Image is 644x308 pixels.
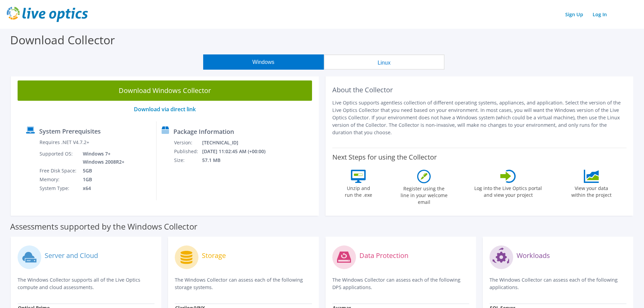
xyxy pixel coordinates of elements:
[40,139,89,146] label: Requires .NET V4.7.2+
[78,166,126,175] td: 5GB
[134,105,196,113] a: Download via direct link
[490,276,626,291] p: The Windows Collector can assess each of the following applications.
[202,156,275,165] td: 57.1 MB
[324,54,445,70] button: Linux
[202,252,226,259] label: Storage
[203,54,324,70] button: Windows
[174,138,202,147] td: Version:
[174,147,202,156] td: Published:
[18,276,154,291] p: The Windows Collector supports all of the Live Optics compute and cloud assessments.
[78,149,126,166] td: Windows 7+ Windows 2008R2+
[175,276,312,291] p: The Windows Collector can assess each of the following storage systems.
[589,9,610,19] a: Log In
[359,252,408,259] label: Data Protection
[202,147,275,156] td: [DATE] 11:02:45 AM (+00:00)
[39,175,78,184] td: Memory:
[10,223,197,230] label: Assessments supported by the Windows Collector
[202,138,275,147] td: [TECHNICAL_ID]
[39,149,78,166] td: Supported OS:
[562,9,587,19] a: Sign Up
[39,166,78,175] td: Free Disk Space:
[332,153,437,161] label: Next Steps for using the Collector
[173,128,234,135] label: Package Information
[332,276,469,291] p: The Windows Collector can assess each of the following DPS applications.
[399,183,449,206] label: Register using the line in your welcome email
[343,183,374,198] label: Unzip and run the .exe
[174,156,202,165] td: Size:
[474,183,542,198] label: Log into the Live Optics portal and view your project
[45,252,98,259] label: Server and Cloud
[332,99,627,136] p: Live Optics supports agentless collection of different operating systems, appliances, and applica...
[18,80,312,101] a: Download Windows Collector
[78,175,126,184] td: 1GB
[332,86,627,94] h2: About the Collector
[10,32,115,48] label: Download Collector
[78,184,126,193] td: x64
[39,128,101,135] label: System Prerequisites
[7,7,88,22] img: live_optics_svg.svg
[39,184,78,193] td: System Type:
[517,252,550,259] label: Workloads
[567,183,616,198] label: View your data within the project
